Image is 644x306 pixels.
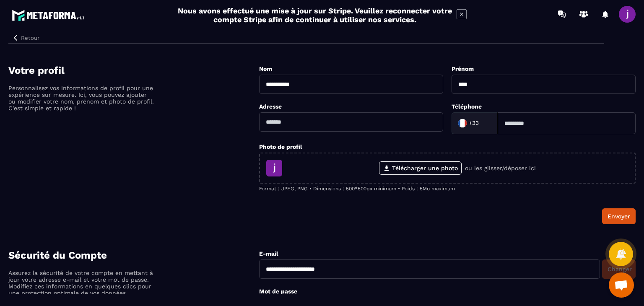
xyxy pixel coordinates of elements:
h4: Sécurité du Compte [8,249,259,261]
p: ou les glisser/déposer ici [465,165,536,171]
input: Search for option [480,117,489,130]
span: +33 [469,119,479,127]
h4: Votre profil [8,65,259,76]
label: E-mail [259,250,278,257]
label: Adresse [259,103,282,110]
label: Nom [259,65,272,72]
label: Prénom [452,65,474,72]
label: Téléphone [452,103,482,110]
h2: Nous avons effectué une mise à jour sur Stripe. Veuillez reconnecter votre compte Stripe afin de ... [177,6,452,24]
button: Retour [8,32,43,43]
div: Ouvrir le chat [609,272,634,298]
label: Mot de passe [259,288,297,295]
button: Envoyer [602,208,636,224]
img: logo [12,8,87,23]
label: Photo de profil [259,143,302,150]
p: Personnalisez vos informations de profil pour une expérience sur mesure. Ici, vous pouvez ajouter... [8,85,155,112]
img: Country Flag [454,115,471,132]
p: Format : JPEG, PNG • Dimensions : 500*500px minimum • Poids : 5Mo maximum [259,186,636,192]
p: Assurez la sécurité de votre compte en mettant à jour votre adresse e-mail et votre mot de passe.... [8,270,155,303]
div: Search for option [452,112,498,134]
label: Télécharger une photo [379,161,462,175]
